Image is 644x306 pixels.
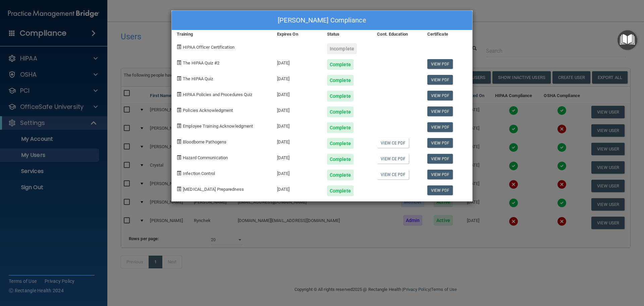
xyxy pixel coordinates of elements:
[272,149,322,165] div: [DATE]
[327,106,354,117] div: Complete
[377,170,409,179] a: View CE PDF
[172,11,472,30] div: [PERSON_NAME] Compliance
[183,92,252,97] span: HIPAA Policies and Procedures Quiz
[272,70,322,86] div: [DATE]
[183,171,215,176] span: Infection Control
[272,133,322,149] div: [DATE]
[183,187,244,192] span: [MEDICAL_DATA] Preparedness
[427,59,453,69] a: View PDF
[327,91,354,101] div: Complete
[372,30,422,38] div: Cont. Education
[183,76,213,81] span: The HIPAA Quiz
[172,30,272,38] div: Training
[272,101,322,117] div: [DATE]
[427,75,453,85] a: View PDF
[427,138,453,148] a: View PDF
[327,170,354,180] div: Complete
[272,54,322,70] div: [DATE]
[427,185,453,195] a: View PDF
[327,185,354,196] div: Complete
[183,139,226,144] span: Bloodborne Pathogens
[183,124,253,129] span: Employee Training Acknowledgment
[327,138,354,149] div: Complete
[322,30,372,38] div: Status
[427,91,453,100] a: View PDF
[427,170,453,179] a: View PDF
[618,30,637,50] button: Open Resource Center
[272,30,322,38] div: Expires On
[272,86,322,101] div: [DATE]
[272,117,322,133] div: [DATE]
[183,108,233,113] span: Policies Acknowledgment
[427,122,453,132] a: View PDF
[327,154,354,165] div: Complete
[377,154,409,164] a: View CE PDF
[327,75,354,86] div: Complete
[327,43,357,54] div: Incomplete
[272,165,322,180] div: [DATE]
[427,154,453,164] a: View PDF
[327,122,354,133] div: Complete
[427,106,453,116] a: View PDF
[183,45,234,50] span: HIPAA Officer Certification
[183,60,219,65] span: The HIPAA Quiz #2
[327,59,354,70] div: Complete
[183,155,228,160] span: Hazard Communication
[377,138,409,148] a: View CE PDF
[422,30,472,38] div: Certificate
[272,180,322,196] div: [DATE]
